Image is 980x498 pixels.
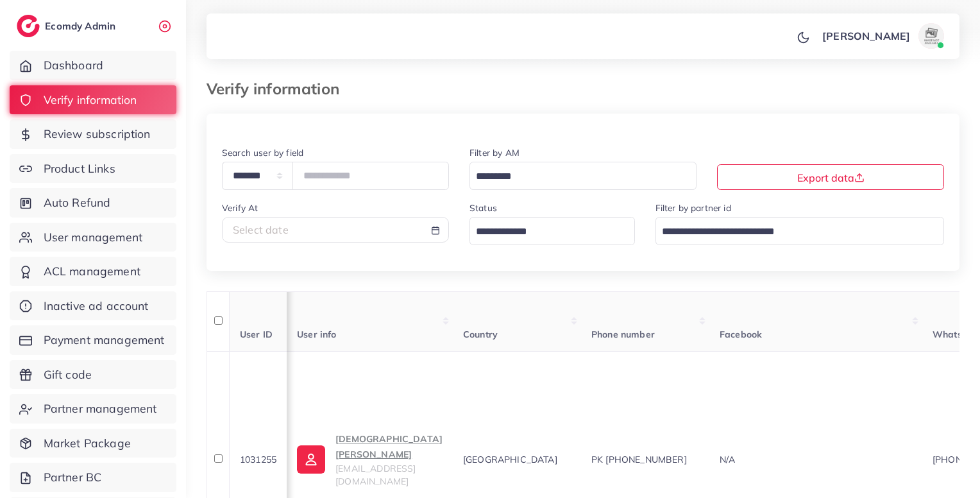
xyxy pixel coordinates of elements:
[44,469,102,486] span: Partner BC
[10,223,176,252] a: User management
[44,400,157,417] span: Partner management
[918,23,944,49] img: avatar
[44,366,92,383] span: Gift code
[797,171,865,184] span: Export data
[44,92,137,108] span: Verify information
[463,329,498,340] span: Country
[335,463,416,487] span: [EMAIL_ADDRESS][DOMAIN_NAME]
[207,80,350,98] h3: Verify information
[463,454,557,465] span: [GEOGRAPHIC_DATA]
[469,217,635,245] div: Search for option
[10,188,176,218] a: Auto Refund
[10,325,176,355] a: Payment management
[335,431,443,462] p: [DEMOGRAPHIC_DATA][PERSON_NAME]
[469,162,697,189] div: Search for option
[10,429,176,458] a: Market Package
[240,454,276,465] span: 1031255
[822,28,910,44] p: [PERSON_NAME]
[657,222,928,242] input: Search for option
[44,332,165,348] span: Payment management
[44,298,149,314] span: Inactive ad account
[469,146,520,159] label: Filter by AM
[297,445,325,474] img: ic-user-info.36bf1079.svg
[44,263,140,280] span: ACL management
[471,222,618,242] input: Search for option
[720,454,735,465] span: N/A
[17,15,119,37] a: logoEcomdy Admin
[655,202,731,214] label: Filter by partner id
[44,126,151,142] span: Review subscription
[240,329,273,340] span: User ID
[45,20,119,32] h2: Ecomdy Admin
[10,119,176,149] a: Review subscription
[44,435,131,452] span: Market Package
[10,360,176,390] a: Gift code
[655,217,945,245] div: Search for option
[17,15,40,37] img: logo
[591,329,655,340] span: Phone number
[297,431,443,488] a: [DEMOGRAPHIC_DATA][PERSON_NAME][EMAIL_ADDRESS][DOMAIN_NAME]
[591,454,687,465] span: PK [PHONE_NUMBER]
[471,167,680,187] input: Search for option
[10,394,176,424] a: Partner management
[44,160,115,177] span: Product Links
[10,85,176,115] a: Verify information
[10,51,176,80] a: Dashboard
[44,57,103,74] span: Dashboard
[10,154,176,184] a: Product Links
[44,229,142,246] span: User management
[10,257,176,286] a: ACL management
[222,146,303,159] label: Search user by field
[717,164,944,190] button: Export data
[297,329,336,340] span: User info
[815,23,949,49] a: [PERSON_NAME]avatar
[720,329,762,340] span: Facebook
[10,463,176,492] a: Partner BC
[222,202,258,214] label: Verify At
[10,291,176,321] a: Inactive ad account
[469,202,497,214] label: Status
[44,194,111,211] span: Auto Refund
[233,223,289,236] span: Select date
